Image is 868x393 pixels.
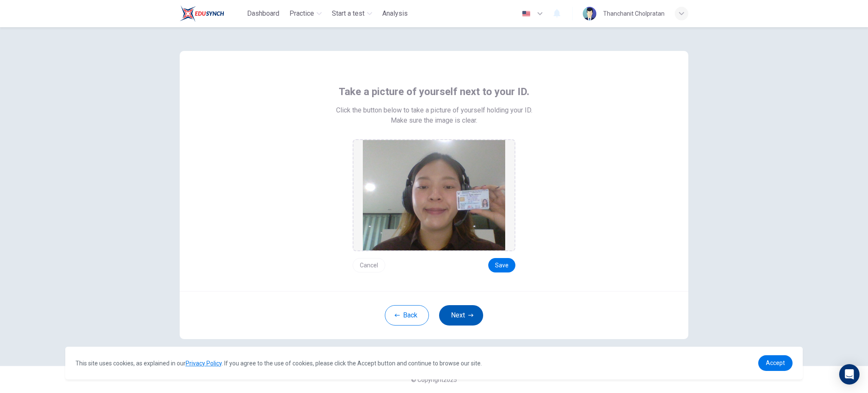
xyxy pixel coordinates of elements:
[247,8,279,19] span: Dashboard
[583,7,596,20] img: Profile picture
[336,105,532,115] span: Click the button below to take a picture of yourself holding your ID.
[382,8,408,19] span: Analysis
[332,8,364,19] span: Start a test
[391,115,477,126] span: Make sure the image is clear.
[603,8,665,19] div: Thanchanit Cholpratan
[180,5,224,22] img: Train Test logo
[411,376,457,383] span: © Copyright 2025
[353,258,385,272] button: Cancel
[379,6,411,21] button: Analysis
[766,359,785,366] span: Accept
[385,305,429,326] button: Back
[328,6,376,21] button: Start a test
[439,305,483,326] button: Next
[65,347,803,379] div: cookieconsent
[839,364,860,385] div: Open Intercom Messenger
[758,355,793,371] a: dismiss cookie message
[339,85,529,98] span: Take a picture of yourself next to your ID.
[488,258,515,272] button: Save
[75,360,482,367] span: This site uses cookies, as explained in our . If you agree to the use of cookies, please click th...
[363,140,505,250] img: preview screemshot
[289,8,314,19] span: Practice
[521,11,531,17] img: en
[244,6,283,21] button: Dashboard
[180,5,244,22] a: Train Test logo
[186,360,222,367] a: Privacy Policy
[286,6,325,21] button: Practice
